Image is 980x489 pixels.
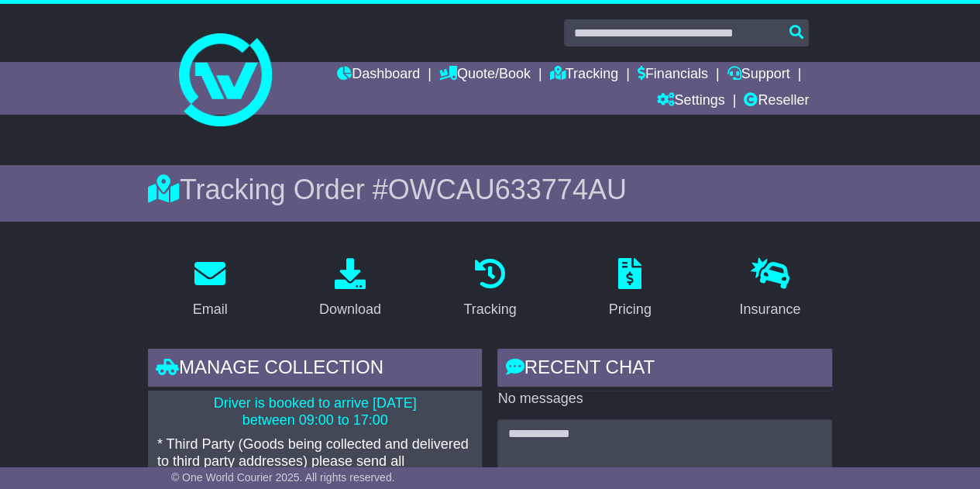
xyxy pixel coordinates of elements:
[388,174,627,205] span: OWCAU633774AU
[609,299,652,320] div: Pricing
[744,88,809,115] a: Reseller
[656,88,724,115] a: Settings
[739,299,800,320] div: Insurance
[157,395,473,429] p: Driver is booked to arrive [DATE] between 09:00 to 17:00
[439,62,531,88] a: Quote/Book
[148,349,483,391] div: Manage collection
[148,173,832,206] div: Tracking Order #
[550,62,618,88] a: Tracking
[599,253,662,325] a: Pricing
[453,253,526,325] a: Tracking
[319,299,381,320] div: Download
[193,299,228,320] div: Email
[309,253,391,325] a: Download
[638,62,708,88] a: Financials
[497,391,832,408] p: No messages
[497,349,832,391] div: RECENT CHAT
[183,253,238,325] a: Email
[171,471,395,484] span: © One World Courier 2025. All rights reserved.
[337,62,420,88] a: Dashboard
[727,62,789,88] a: Support
[729,253,810,325] a: Insurance
[463,299,516,320] div: Tracking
